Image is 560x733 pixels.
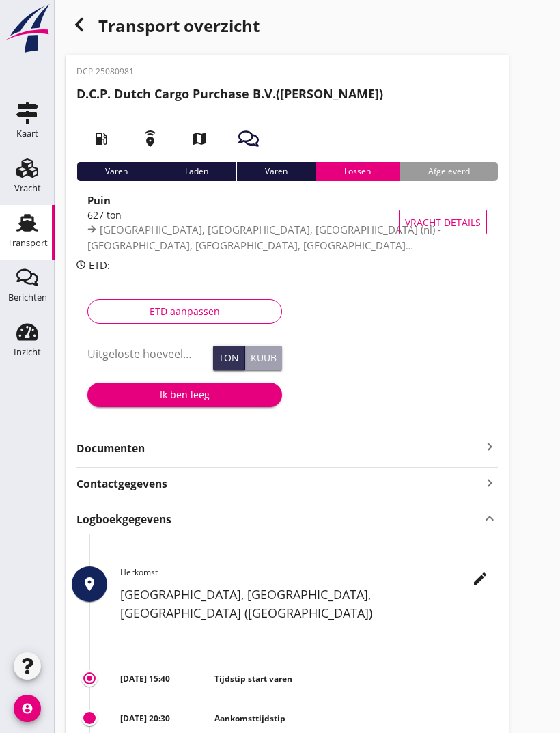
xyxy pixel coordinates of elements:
div: Kuub [251,353,277,363]
div: 627 ton [87,208,447,222]
input: Uitgeloste hoeveelheid * [87,343,207,365]
i: keyboard_arrow_right [481,473,498,492]
div: Afgeleverd [400,162,498,181]
span: Vracht details [405,215,481,230]
div: Berichten [8,293,47,302]
i: map [180,120,219,158]
i: edit [472,570,488,587]
div: Laden [156,162,236,181]
div: Ik ben leeg [98,387,271,402]
strong: D.C.P. Dutch Cargo Purchase B.V. [76,85,276,102]
img: logo-small.a267ee39.svg [3,3,52,54]
a: Puin627 ton[GEOGRAPHIC_DATA], [GEOGRAPHIC_DATA], [GEOGRAPHIC_DATA] (nl) - [GEOGRAPHIC_DATA], [GEO... [76,192,498,252]
div: Varen [76,162,156,181]
button: Kuub [245,346,282,370]
button: Ton [213,346,245,370]
strong: Puin [87,193,111,207]
h2: ([PERSON_NAME]) [76,85,383,103]
strong: Tijdstip start varen [214,673,292,684]
p: DCP-25080981 [76,66,383,78]
div: Vracht [14,184,41,193]
strong: [DATE] 15:40 [120,673,170,684]
span: ETD: [89,258,110,272]
strong: Aankomsttijdstip [214,713,285,724]
button: ETD aanpassen [87,299,282,324]
div: Ton [219,353,239,363]
div: Kaart [16,129,38,138]
h2: [GEOGRAPHIC_DATA], [GEOGRAPHIC_DATA], [GEOGRAPHIC_DATA] ([GEOGRAPHIC_DATA]) [120,585,498,622]
div: Varen [236,162,316,181]
div: Inzicht [14,348,41,357]
span: [GEOGRAPHIC_DATA], [GEOGRAPHIC_DATA], [GEOGRAPHIC_DATA] (nl) - [GEOGRAPHIC_DATA], [GEOGRAPHIC_DAT... [87,223,441,267]
strong: Contactgegevens [76,476,167,492]
i: account_circle [14,695,41,722]
button: Ik ben leeg [87,383,282,407]
i: emergency_share [131,120,169,158]
i: keyboard_arrow_right [481,439,498,455]
button: Vracht details [399,210,487,234]
span: Herkomst [120,566,158,578]
strong: [DATE] 20:30 [120,713,170,724]
strong: Documenten [76,441,481,456]
i: place [81,576,98,592]
div: Lossen [316,162,399,181]
div: Transport overzicht [66,11,509,44]
i: trip_origin [84,673,95,684]
div: Transport [8,238,48,247]
i: keyboard_arrow_up [481,509,498,527]
div: ETD aanpassen [99,304,270,318]
i: local_gas_station [82,120,120,158]
strong: Logboekgegevens [76,512,171,527]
